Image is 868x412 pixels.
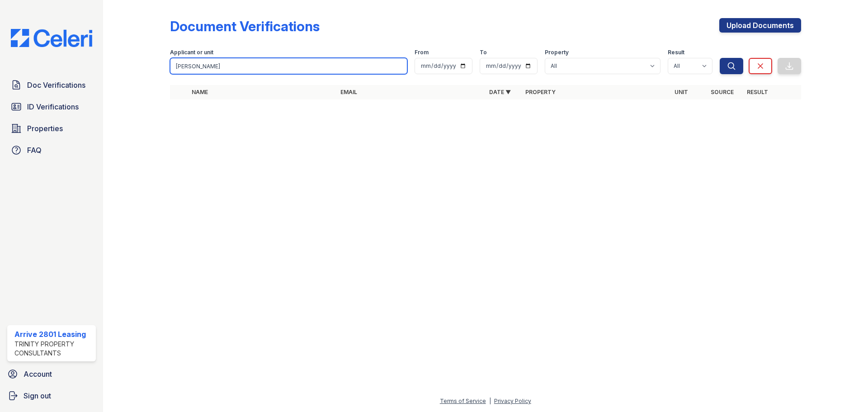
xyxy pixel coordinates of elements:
img: CE_Logo_Blue-a8612792a0a2168367f1c8372b55b34899dd931a85d93a1a3d3e32e68fde9ad4.png [4,29,99,47]
a: Source [711,89,734,95]
span: Account [24,369,52,379]
a: Doc Verifications [7,76,96,94]
div: Trinity Property Consultants [14,340,92,358]
div: | [489,398,491,404]
a: Date ▼ [489,89,511,95]
a: Account [4,365,99,383]
label: Property [545,49,569,56]
a: Email [340,89,357,95]
label: To [480,49,487,56]
a: Upload Documents [719,18,801,33]
span: Properties [27,123,63,134]
a: Sign out [4,387,99,405]
span: FAQ [27,145,42,156]
label: From [415,49,429,56]
label: Result [668,49,684,56]
div: Document Verifications [170,18,320,34]
a: ID Verifications [7,98,96,116]
span: Doc Verifications [27,80,85,90]
span: Sign out [24,390,51,401]
a: Unit [675,89,688,95]
a: Result [747,89,768,95]
a: Name [192,89,208,95]
input: Search by name, email, or unit number [170,58,407,74]
a: Property [525,89,556,95]
a: Terms of Service [440,398,486,404]
label: Applicant or unit [170,49,213,56]
span: ID Verifications [27,101,79,112]
a: Privacy Policy [494,398,531,404]
a: Properties [7,119,96,137]
a: FAQ [7,141,96,159]
div: Arrive 2801 Leasing [14,329,92,340]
